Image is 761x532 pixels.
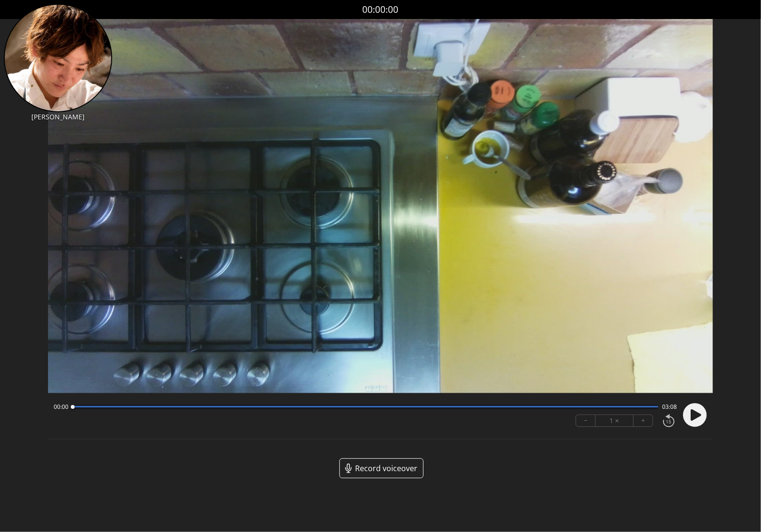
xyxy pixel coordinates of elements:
[4,4,112,112] img: YA
[662,403,677,411] span: 03:08
[355,463,417,474] span: Record voiceover
[596,415,634,426] div: 1 ×
[576,415,596,426] button: −
[54,403,68,411] span: 00:00
[339,458,424,478] a: Record voiceover
[363,3,399,17] a: 00:00:00
[634,415,653,426] button: +
[4,112,112,122] p: [PERSON_NAME]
